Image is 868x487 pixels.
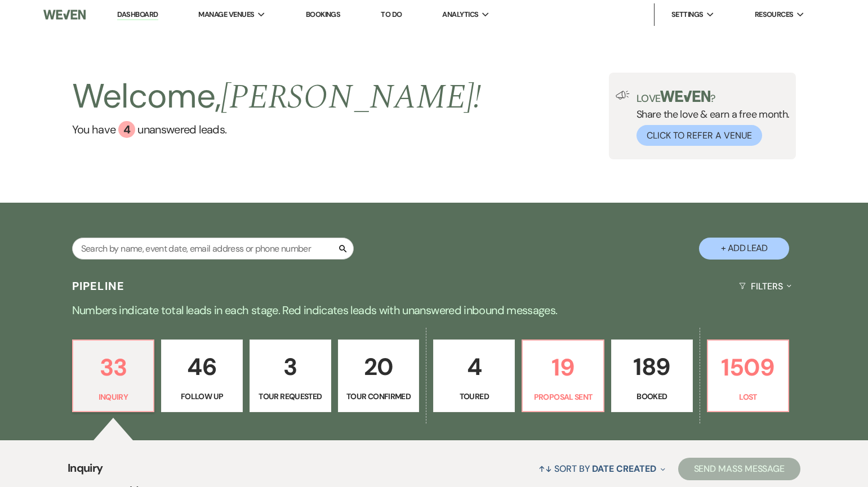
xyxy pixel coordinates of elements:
[592,463,656,475] span: Date Created
[538,463,552,475] span: ↑↓
[118,121,135,138] div: 4
[168,348,235,386] p: 46
[618,390,686,403] p: Booked
[611,339,693,413] a: 189Booked
[117,10,158,20] a: Dashboard
[671,9,704,20] span: Settings
[68,459,103,484] span: Inquiry
[29,301,840,319] p: Numbers indicate total leads in each stage. Red indicates leads with unanswered inbound messages.
[345,348,412,386] p: 20
[755,9,794,20] span: Resources
[72,121,482,138] a: You have 4 unanswered leads.
[678,458,801,480] button: Send Mass Message
[618,348,686,386] p: 189
[534,454,669,484] button: Sort By Date Created
[636,125,762,146] button: Click to Refer a Venue
[707,339,790,413] a: 1509Lost
[306,10,341,19] a: Bookings
[522,339,604,413] a: 19Proposal Sent
[257,348,324,386] p: 3
[43,3,86,26] img: Weven Logo
[338,339,420,413] a: 20Tour Confirmed
[440,348,508,386] p: 4
[616,91,630,100] img: loud-speaker-illustration.svg
[636,91,790,104] p: Love ?
[660,91,710,102] img: weven-logo-green.svg
[161,339,243,413] a: 46Follow Up
[80,391,147,403] p: Inquiry
[250,339,331,413] a: 3Tour Requested
[72,339,155,413] a: 33Inquiry
[221,72,481,123] span: [PERSON_NAME] !
[715,391,782,403] p: Lost
[345,390,412,403] p: Tour Confirmed
[442,9,478,20] span: Analytics
[72,73,482,121] h2: Welcome,
[529,391,597,403] p: Proposal Sent
[715,349,782,386] p: 1509
[433,339,515,413] a: 4Toured
[198,9,254,20] span: Manage Venues
[168,390,235,403] p: Follow Up
[440,390,508,403] p: Toured
[80,349,147,386] p: 33
[381,10,402,19] a: To Do
[72,278,125,294] h3: Pipeline
[257,390,324,403] p: Tour Requested
[72,238,354,260] input: Search by name, event date, email address or phone number
[529,349,597,386] p: 19
[630,91,790,146] div: Share the love & earn a free month.
[699,238,789,260] button: + Add Lead
[735,271,796,301] button: Filters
